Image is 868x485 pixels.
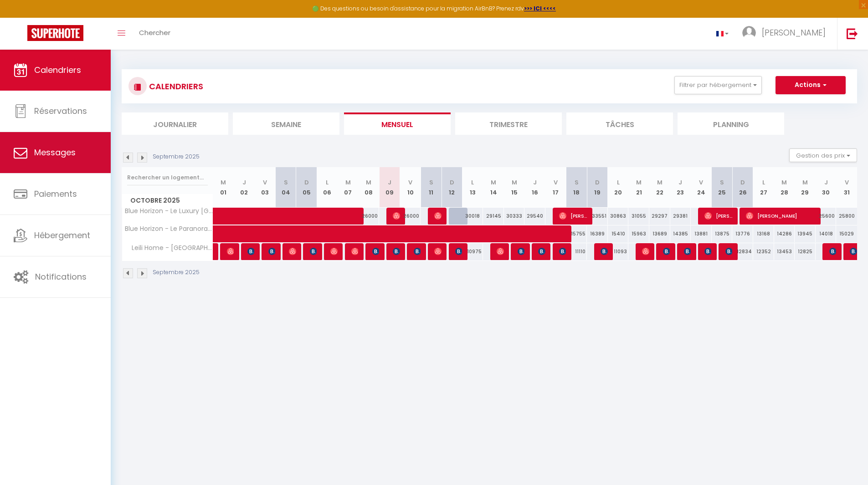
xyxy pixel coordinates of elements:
[628,167,649,208] th: 21
[34,105,87,117] span: Réservations
[608,167,629,208] th: 20
[608,243,629,260] div: 11093
[213,243,218,260] a: [PERSON_NAME]
[720,178,724,187] abbr: S
[699,178,703,187] abbr: V
[684,243,691,260] span: [PERSON_NAME]
[345,178,351,187] abbr: M
[330,243,337,260] span: [PERSON_NAME]
[704,207,732,225] span: [PERSON_NAME]
[802,178,808,187] abbr: M
[524,208,545,225] div: 29540
[545,167,566,208] th: 17
[776,76,846,94] button: Actions
[304,178,309,187] abbr: D
[434,207,441,225] span: [PERSON_NAME]
[429,178,433,187] abbr: S
[393,207,400,225] span: [PERSON_NAME]
[649,208,670,225] div: 29297
[233,112,339,135] li: Semaine
[628,208,649,225] div: 31055
[601,243,607,260] span: [PERSON_NAME]
[512,178,517,187] abbr: M
[678,178,682,187] abbr: J
[408,178,412,187] abbr: V
[795,167,816,208] th: 29
[221,178,226,187] abbr: M
[455,243,462,260] span: [PERSON_NAME]
[742,26,756,40] img: ...
[753,167,774,208] th: 27
[554,178,558,187] abbr: V
[575,178,579,187] abbr: S
[310,243,317,260] span: [PERSON_NAME]
[213,167,234,208] th: 01
[774,225,795,242] div: 14286
[400,167,421,208] th: 10
[132,18,177,50] a: Chercher
[587,208,608,225] div: 33551
[462,208,483,225] div: 30018
[847,28,858,39] img: logout
[296,167,317,208] th: 05
[732,243,753,260] div: 12834
[372,243,379,260] span: [PERSON_NAME]
[326,178,329,187] abbr: L
[836,225,857,242] div: 15029
[836,208,857,225] div: 25800
[753,225,774,242] div: 13168
[153,268,200,277] p: Septembre 2025
[816,167,837,208] th: 30
[504,208,525,225] div: 30333
[483,208,504,225] div: 29145
[789,148,857,162] button: Gestion des prix
[524,167,545,208] th: 16
[617,178,620,187] abbr: L
[691,167,712,208] th: 24
[608,225,629,242] div: 15410
[746,207,816,225] span: [PERSON_NAME]
[774,167,795,208] th: 28
[255,167,276,208] th: 03
[735,18,837,50] a: ... [PERSON_NAME]
[268,243,275,260] span: [PERSON_NAME]
[123,208,215,214] span: Blue Horizon - Le Luxury [GEOGRAPHIC_DATA]
[351,243,358,260] span: [PERSON_NAME] Tuieinui
[284,178,288,187] abbr: S
[393,243,400,260] span: [PERSON_NAME]
[388,178,391,187] abbr: J
[344,112,451,135] li: Mensuel
[421,167,442,208] th: 11
[725,243,732,260] span: [PERSON_NAME]
[518,243,524,260] span: [PERSON_NAME]
[35,271,87,282] span: Notifications
[795,225,816,242] div: 13945
[538,243,545,260] span: [PERSON_NAME]
[317,167,338,208] th: 06
[587,225,608,242] div: 16389
[153,153,200,161] p: Septembre 2025
[829,243,836,260] span: [PERSON_NAME]
[34,147,76,158] span: Messages
[147,76,203,97] h3: CALENDRIERS
[504,167,525,208] th: 15
[34,64,81,76] span: Calendriers
[608,208,629,225] div: 30863
[762,178,765,187] abbr: L
[836,167,857,208] th: 31
[712,167,733,208] th: 25
[442,167,462,208] th: 12
[34,188,77,199] span: Paiements
[462,243,483,260] div: 10975
[678,112,784,135] li: Planning
[781,178,787,187] abbr: M
[338,167,359,208] th: 07
[566,243,587,260] div: 11110
[366,178,371,187] abbr: M
[762,27,826,38] span: [PERSON_NAME]
[524,5,556,12] a: >>> ICI <<<<
[34,230,90,241] span: Hébergement
[566,167,587,208] th: 18
[379,167,400,208] th: 09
